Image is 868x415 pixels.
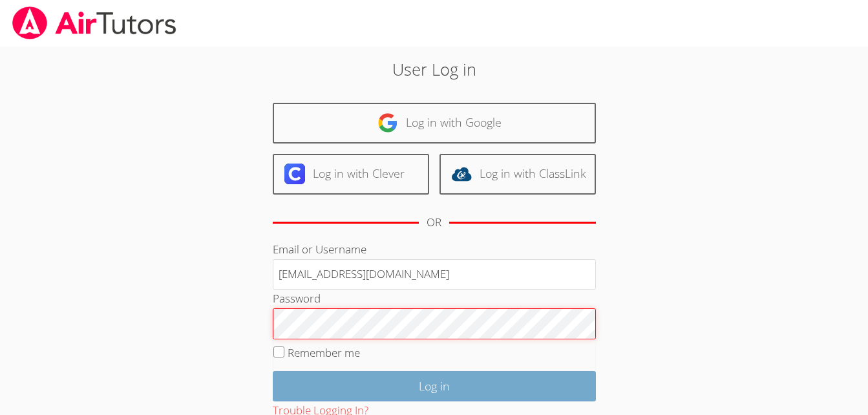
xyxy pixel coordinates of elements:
[427,213,441,232] div: OR
[273,242,366,257] label: Email or Username
[200,57,668,81] h2: User Log in
[284,164,305,184] img: clever-logo-6eab21bc6e7a338710f1a6ff85c0baf02591cd810cc4098c63d3a4b26e2feb20.svg
[11,6,178,39] img: airtutors_banner-c4298cdbf04f3fff15de1276eac7730deb9818008684d7c2e4769d2f7ddbe033.png
[451,164,472,184] img: classlink-logo-d6bb404cc1216ec64c9a2012d9dc4662098be43eaf13dc465df04b49fa7ab582.svg
[273,371,596,401] input: Log in
[273,291,321,306] label: Password
[273,103,596,144] a: Log in with Google
[439,154,596,195] a: Log in with ClassLink
[377,112,398,133] img: google-logo-50288ca7cdecda66e5e0955fdab243c47b7ad437acaf1139b6f446037453330a.svg
[288,345,360,360] label: Remember me
[273,154,429,195] a: Log in with Clever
